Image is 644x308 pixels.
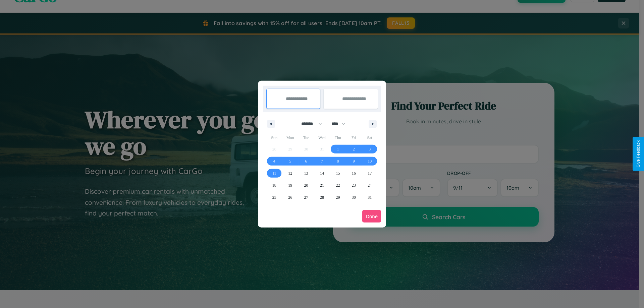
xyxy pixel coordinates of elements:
button: 31 [362,191,378,203]
span: 1 [337,143,339,155]
button: 3 [362,143,378,155]
button: 23 [346,179,362,191]
button: 9 [346,155,362,167]
button: 11 [266,167,282,179]
span: 30 [352,191,356,203]
span: 14 [320,167,324,179]
button: 21 [314,179,330,191]
span: 17 [368,167,372,179]
span: Sat [362,132,378,143]
span: 8 [337,155,339,167]
span: Mon [282,132,298,143]
button: 28 [314,191,330,203]
button: 4 [266,155,282,167]
button: 25 [266,191,282,203]
span: 24 [368,179,372,191]
button: 10 [362,155,378,167]
button: 13 [298,167,314,179]
button: 5 [282,155,298,167]
button: 22 [330,179,346,191]
span: 10 [368,155,372,167]
button: 2 [346,143,362,155]
button: 26 [282,191,298,203]
span: 4 [273,155,275,167]
span: 21 [320,179,324,191]
button: 7 [314,155,330,167]
button: 14 [314,167,330,179]
span: 13 [304,167,308,179]
button: 17 [362,167,378,179]
span: Wed [314,132,330,143]
button: 19 [282,179,298,191]
span: 12 [288,167,292,179]
button: 15 [330,167,346,179]
button: 16 [346,167,362,179]
span: 15 [336,167,340,179]
span: 29 [336,191,340,203]
button: 1 [330,143,346,155]
span: 3 [369,143,371,155]
span: Fri [346,132,362,143]
span: Thu [330,132,346,143]
span: 9 [353,155,355,167]
button: 30 [346,191,362,203]
span: 28 [320,191,324,203]
span: Tue [298,132,314,143]
span: 22 [336,179,340,191]
span: 2 [353,143,355,155]
span: 5 [289,155,291,167]
span: 25 [272,191,276,203]
span: 31 [368,191,372,203]
span: 19 [288,179,292,191]
button: 20 [298,179,314,191]
span: 23 [352,179,356,191]
span: 20 [304,179,308,191]
button: 18 [266,179,282,191]
button: 8 [330,155,346,167]
span: 16 [352,167,356,179]
span: 6 [305,155,307,167]
span: 7 [321,155,323,167]
button: 29 [330,191,346,203]
button: 6 [298,155,314,167]
span: 26 [288,191,292,203]
button: 27 [298,191,314,203]
button: 24 [362,179,378,191]
button: 12 [282,167,298,179]
button: Done [362,210,381,223]
span: 18 [272,179,276,191]
span: 27 [304,191,308,203]
span: 11 [272,167,276,179]
span: Sun [266,132,282,143]
div: Give Feedback [636,140,641,168]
